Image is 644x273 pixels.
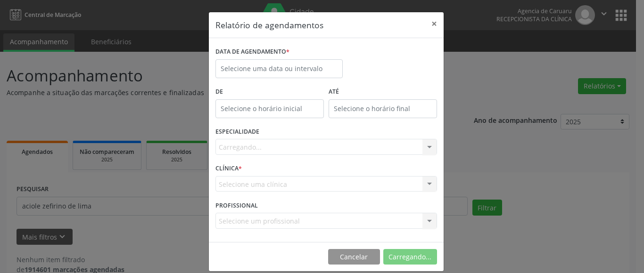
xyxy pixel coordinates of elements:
label: De [215,85,324,99]
label: CLÍNICA [215,161,242,176]
label: ESPECIALIDADE [215,125,259,139]
button: Carregando... [383,249,437,265]
input: Selecione o horário final [329,99,437,118]
input: Selecione o horário inicial [215,99,324,118]
label: DATA DE AGENDAMENTO [215,45,289,59]
button: Close [425,12,444,35]
input: Selecione uma data ou intervalo [215,59,343,78]
label: PROFISSIONAL [215,198,258,213]
h5: Relatório de agendamentos [215,19,323,31]
button: Cancelar [328,249,380,265]
label: ATÉ [329,85,437,99]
